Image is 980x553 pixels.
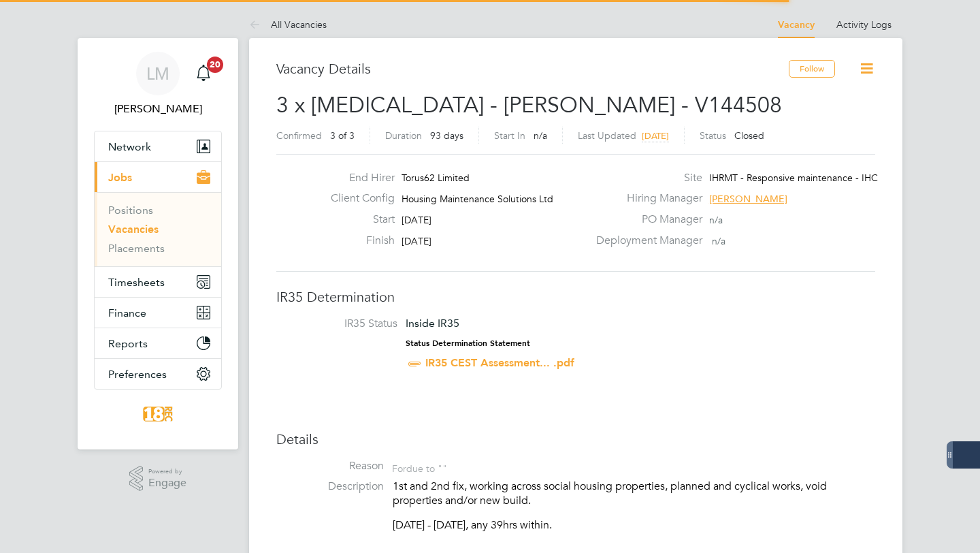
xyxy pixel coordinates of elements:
nav: Main navigation [78,38,238,449]
a: LM[PERSON_NAME] [94,52,222,117]
label: Site [588,171,702,185]
span: [DATE] [402,235,431,247]
span: Housing Maintenance Solutions Ltd [402,193,553,205]
span: n/a [709,214,723,226]
label: Start In [494,129,525,142]
a: All Vacancies [249,18,327,31]
div: For due to "" [392,459,447,475]
span: Finance [108,306,146,319]
span: [DATE] [642,130,669,142]
label: Confirmed [276,129,322,142]
span: [DATE] [402,214,431,226]
label: Description [276,479,384,494]
label: IR35 Status [290,317,397,331]
a: Placements [108,242,165,255]
a: Activity Logs [836,18,892,31]
p: [DATE] - [DATE], any 39hrs within. [393,518,875,533]
span: Torus62 Limited [402,172,470,184]
span: 20 [207,57,223,73]
a: IR35 CEST Assessment... .pdf [425,356,574,369]
span: Preferences [108,368,167,381]
h3: Details [276,430,875,448]
label: Start [320,212,395,227]
h3: Vacancy Details [276,60,789,78]
label: PO Manager [588,212,702,227]
span: Inside IR35 [406,317,459,330]
button: Jobs [95,162,221,192]
span: Network [108,140,151,153]
a: Go to home page [94,403,222,425]
label: Client Config [320,191,395,206]
a: Powered byEngage [129,466,187,492]
label: End Hirer [320,171,395,185]
span: n/a [712,235,725,247]
label: Finish [320,234,395,248]
button: Network [95,131,221,161]
span: IHRMT - Responsive maintenance - IHC [709,172,878,184]
div: Jobs [95,192,221,266]
span: 93 days [430,129,463,142]
label: Hiring Manager [588,191,702,206]
span: Timesheets [108,276,165,289]
a: Positions [108,204,153,217]
button: Timesheets [95,267,221,297]
span: [PERSON_NAME] [709,193,787,205]
button: Finance [95,298,221,328]
button: Preferences [95,359,221,389]
a: 20 [190,52,217,95]
label: Status [700,129,726,142]
h3: IR35 Determination [276,288,875,306]
span: Engage [148,477,186,489]
strong: Status Determination Statement [406,338,530,348]
label: Deployment Manager [588,234,702,248]
img: 18rec-logo-retina.png [140,403,176,425]
a: Vacancies [108,223,159,236]
span: 3 of 3 [330,129,355,142]
span: Reports [108,337,148,350]
span: Libby Murphy [94,101,222,117]
label: Reason [276,459,384,473]
button: Follow [789,60,835,78]
span: Closed [734,129,764,142]
p: 1st and 2nd fix, working across social housing properties, planned and cyclical works, void prope... [393,479,875,508]
span: 3 x [MEDICAL_DATA] - [PERSON_NAME] - V144508 [276,92,782,118]
button: Reports [95,328,221,358]
span: LM [146,65,169,82]
label: Last Updated [578,129,636,142]
span: Powered by [148,466,186,477]
span: n/a [534,129,547,142]
label: Duration [385,129,422,142]
a: Vacancy [778,19,815,31]
span: Jobs [108,171,132,184]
